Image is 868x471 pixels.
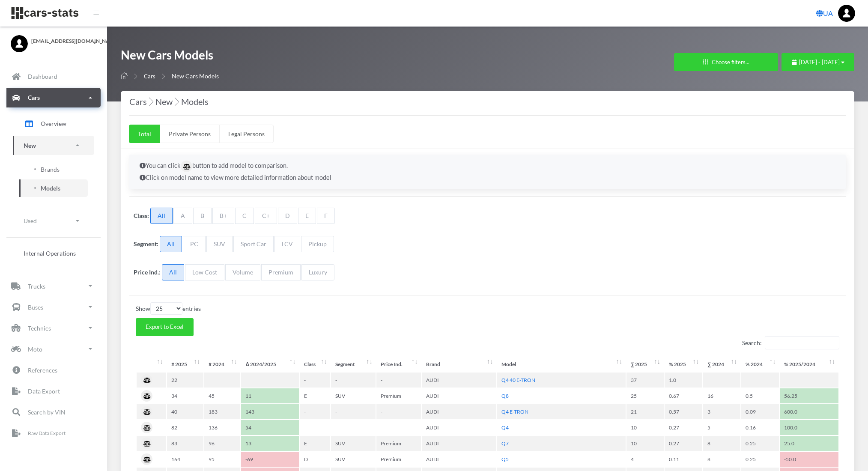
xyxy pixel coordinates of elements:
[780,388,838,403] td: 56.25
[225,264,260,280] span: Volume
[167,388,203,403] td: 34
[799,59,840,66] span: [DATE] - [DATE]
[193,208,212,224] span: B
[422,373,496,388] td: AUDI
[173,208,192,224] span: A
[780,452,838,467] td: -50.0
[129,95,846,108] h4: Cars New Models
[780,404,838,419] td: 600.0
[422,357,496,372] th: Brand: activate to sort column ascending
[13,211,94,230] a: Used
[134,239,158,248] label: Segment:
[300,452,330,467] td: D
[780,357,838,372] th: %&nbsp;2025/2024: activate to sort column ascending
[665,420,702,435] td: 0.27
[28,344,42,355] p: Moto
[121,47,219,67] h1: New Cars Models
[167,436,203,451] td: 83
[741,388,779,403] td: 0.5
[28,386,60,396] p: Data Export
[167,404,203,419] td: 40
[331,452,376,467] td: SUV
[665,404,702,419] td: 0.57
[501,456,509,462] a: Q5
[28,323,51,334] p: Technics
[626,373,664,388] td: 37
[24,215,37,226] p: Used
[6,276,101,296] a: Trucks
[134,211,149,220] label: Class:
[626,436,664,451] td: 10
[233,236,274,252] span: Sport Car
[206,236,233,252] span: SUV
[31,37,96,45] span: [EMAIL_ADDRESS][DOMAIN_NAME]
[6,381,101,401] a: Data Export
[300,404,330,419] td: -
[422,420,496,435] td: AUDI
[781,53,854,71] button: [DATE] - [DATE]
[376,436,421,451] td: Premium
[838,5,855,22] img: ...
[167,452,203,467] td: 164
[376,420,421,435] td: -
[6,402,101,422] a: Search by VIN
[331,373,376,388] td: -
[501,393,509,399] a: Q8
[376,357,421,372] th: Price Ind.: activate to sort column ascending
[172,72,219,80] span: New Cars Models
[6,88,101,107] a: Cars
[137,357,166,372] th: : activate to sort column ascending
[741,357,779,372] th: %&nbsp;2024: activate to sort column ascending
[331,388,376,403] td: SUV
[241,357,299,372] th: Δ&nbsp;2024/2025: activate to sort column ascending
[235,208,254,224] span: C
[780,420,838,435] td: 100.0
[204,420,240,435] td: 136
[626,357,664,372] th: ∑&nbsp;2025: activate to sort column ascending
[134,268,161,277] label: Price Ind.:
[300,420,330,435] td: -
[626,452,664,467] td: 4
[6,297,101,317] a: Buses
[376,404,421,419] td: -
[703,452,740,467] td: 8
[300,436,330,451] td: E
[41,119,66,128] span: Overview
[28,281,45,292] p: Trucks
[24,249,76,258] span: Internal Operations
[28,71,57,82] p: Dashboard
[183,236,206,252] span: PC
[11,6,79,20] img: navbar brand
[241,452,299,467] td: -69
[241,420,299,435] td: 54
[331,357,376,372] th: Segment: activate to sort column ascending
[422,388,496,403] td: AUDI
[376,388,421,403] td: Premium
[376,373,421,388] td: -
[703,420,740,435] td: 5
[24,140,36,151] p: New
[665,436,702,451] td: 0.27
[626,388,664,403] td: 25
[261,264,301,280] span: Premium
[241,388,299,403] td: 11
[28,302,43,313] p: Buses
[665,373,702,388] td: 1.0
[204,452,240,467] td: 95
[274,236,300,252] span: LCV
[501,440,509,447] a: Q7
[28,365,57,376] p: References
[204,388,240,403] td: 45
[241,404,299,419] td: 143
[765,336,839,349] input: Search:
[331,436,376,451] td: SUV
[703,357,740,372] th: ∑&nbsp;2024: activate to sort column ascending
[501,377,535,383] a: Q4 40 E-TRON
[28,407,66,417] p: Search by VIN
[331,404,376,419] td: -
[626,420,664,435] td: 10
[301,236,334,252] span: Pickup
[144,73,155,80] a: Cars
[13,136,94,155] a: New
